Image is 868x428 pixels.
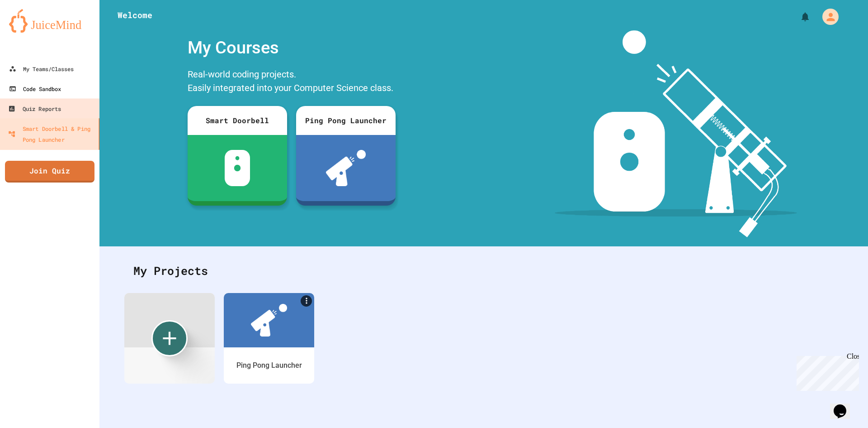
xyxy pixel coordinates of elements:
[183,30,400,65] div: My Courses
[813,6,841,27] div: My Account
[9,63,74,74] div: My Teams/Classes
[251,304,287,337] img: ppl-with-ball.png
[9,9,90,33] img: logo-orange.svg
[326,150,366,186] img: ppl-with-ball.png
[8,123,95,145] div: Smart Doorbell & Ping Pong Launcher
[183,65,400,99] div: Real-world coding projects. Easily integrated into your Computer Science class.
[225,150,250,186] img: sdb-white.svg
[9,83,61,94] div: Code Sandbox
[151,320,188,356] div: Create new
[236,360,302,371] div: Ping Pong Launcher
[555,30,797,237] img: banner-image-my-projects.png
[5,161,94,183] a: Join Quiz
[296,106,396,135] div: Ping Pong Launcher
[8,103,61,115] div: Quiz Reports
[188,106,287,135] div: Smart Doorbell
[4,4,62,58] div: Chat with us now!Close
[793,352,859,391] iframe: chat widget
[224,293,314,384] a: MorePing Pong Launcher
[783,9,813,24] div: My Notifications
[830,392,859,419] iframe: chat widget
[301,295,312,307] a: More
[124,253,843,289] div: My Projects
